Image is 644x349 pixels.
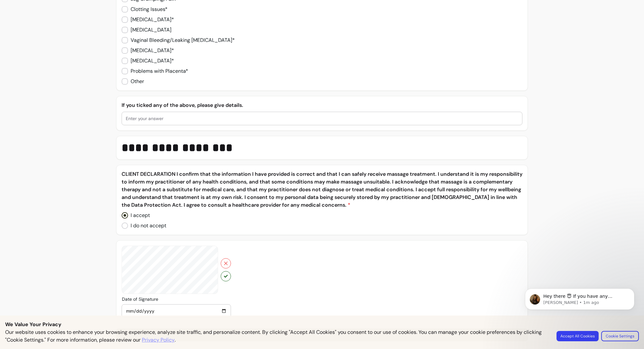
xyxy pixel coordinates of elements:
p: CLIENT DECLARATION I confirm that the information I have provided is correct and that I can safel... [122,170,522,209]
input: Clotting Issues* [122,3,173,16]
input: Date of Signature [126,307,227,315]
iframe: Intercom notifications message [515,275,644,346]
input: Vaginal Bleeding/Leaking Amniotic Fluid* [122,34,233,47]
p: If you ticked any of the above, please give details. [122,101,522,109]
input: Other [122,75,150,88]
input: Problems with Placenta* [122,65,194,78]
input: Gestational Diabetes* [122,13,188,26]
p: We Value Your Privacy [5,321,639,328]
input: Placenta Previa* [122,44,174,57]
input: I do not accept [122,219,172,232]
input: Diastasis Recti [122,24,170,36]
input: Enter your answer [126,115,518,122]
a: Privacy Policy [142,336,175,344]
span: Date of Signature [122,296,158,302]
input: Preeclampsia* [122,54,170,67]
input: I accept [122,209,155,222]
p: Our website uses cookies to enhance your browsing experience, analyze site traffic, and personali... [5,328,549,344]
